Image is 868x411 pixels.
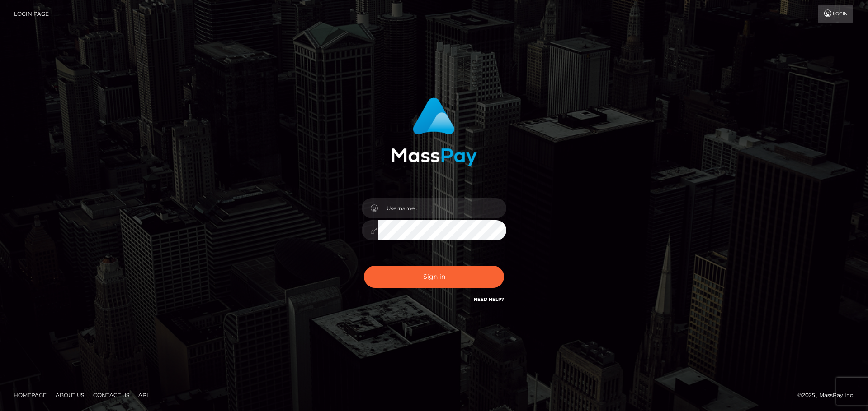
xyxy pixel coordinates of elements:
a: Login Page [14,5,49,23]
button: Sign in [364,266,504,288]
a: Need Help? [474,296,504,302]
div: © 2025 , MassPay Inc. [797,390,861,400]
a: About Us [52,388,88,402]
a: Login [818,5,853,23]
a: API [135,388,152,402]
input: Username... [378,198,506,218]
a: Contact Us [90,388,133,402]
img: MassPay Login [391,97,477,166]
a: Homepage [10,388,50,402]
